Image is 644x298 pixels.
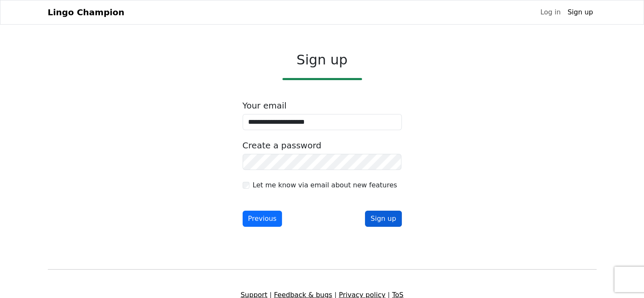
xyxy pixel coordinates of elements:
h2: Sign up [243,52,402,68]
label: Your email [243,100,287,111]
label: Create a password [243,140,321,150]
a: Sign up [564,4,596,21]
button: Sign up [365,211,401,227]
a: Log in [537,4,564,21]
label: Let me know via email about new features [253,180,397,190]
a: Lingo Champion [48,4,124,21]
button: Previous [243,211,282,227]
